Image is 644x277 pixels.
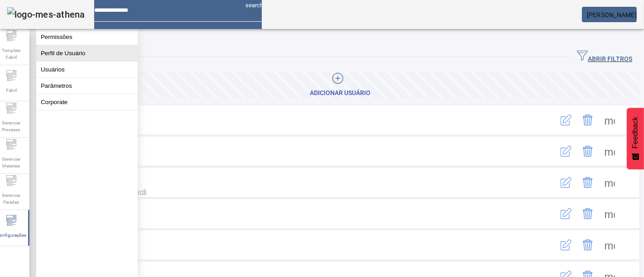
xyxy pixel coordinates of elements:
[599,140,620,162] button: Mais
[48,188,539,196] span: Criado por:
[48,157,539,165] span: Criado por:
[310,89,370,98] div: Adicionar Usuário
[41,72,639,98] button: Adicionar Usuário
[599,234,620,256] button: Mais
[627,108,644,169] button: Feedback - Mostrar pesquisa
[36,45,138,61] button: Perfil de Usuário
[577,234,599,256] button: Delete
[577,50,632,64] span: ABRIR FILTROS
[599,109,620,131] button: Mais
[631,117,639,148] span: Feedback
[36,94,138,110] button: Corporate
[7,7,85,22] img: logo-mes-athena
[3,84,19,96] span: Fabril
[48,125,539,134] span: Criado por:
[587,11,637,19] span: [PERSON_NAME]
[599,172,620,193] button: Mais
[48,219,539,227] span: Criado por:
[577,203,599,224] button: Delete
[577,172,599,193] button: Delete
[570,49,639,65] button: ABRIR FILTROS
[36,78,138,94] button: Parâmetros
[36,29,138,45] button: Permissões
[48,250,539,258] span: Criado por:
[577,109,599,131] button: Delete
[36,62,138,77] button: Usuários
[577,140,599,162] button: Delete
[599,203,620,224] button: Mais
